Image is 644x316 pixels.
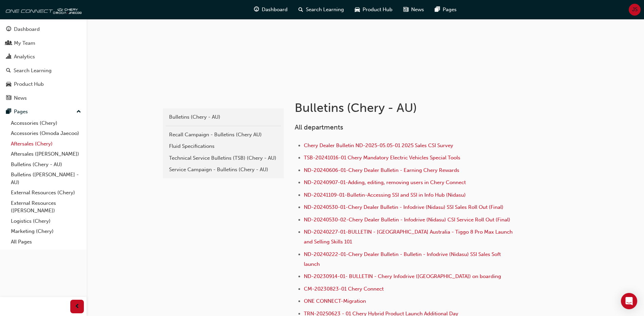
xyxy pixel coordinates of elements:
div: Analytics [14,53,35,61]
a: Accessories (Omoda Jaecoo) [8,128,84,139]
a: ND-20240222-01-Chery Dealer Bulletin - Bulletin - Infodrive (Nidasu) SSI Sales Soft launch [304,251,502,267]
button: Pages [3,105,84,118]
a: External Resources ([PERSON_NAME]) [8,198,84,216]
a: ONE CONNECT-Migration [304,298,366,304]
a: All Pages [8,237,84,247]
span: Pages [443,6,457,14]
a: ND-20240606-01-Chery Dealer Bulletin - Earning Chery Rewards [304,167,459,173]
div: Recall Campaign - Bulletins (Chery AU) [169,131,278,139]
div: Open Intercom Messenger [621,293,637,309]
div: News [14,94,27,102]
div: Search Learning [14,67,52,75]
span: people-icon [6,40,11,46]
a: External Resources (Chery) [8,187,84,198]
span: guage-icon [6,26,11,33]
a: Logistics (Chery) [8,216,84,226]
a: Fluid Specifications [166,140,281,152]
span: All departments [295,123,343,131]
span: guage-icon [254,5,259,14]
div: Service Campaign - Bulletins (Chery - AU) [169,166,278,174]
a: Analytics [3,51,84,63]
span: search-icon [298,5,303,14]
a: ND-20240530-01-Chery Dealer Bulletin - Infodrive (Nidasu) SSI Sales Roll Out (Final) [304,204,503,210]
span: up-icon [76,107,81,116]
span: Search Learning [306,6,344,14]
a: search-iconSearch Learning [293,3,349,17]
div: Bulletins (Chery - AU) [169,113,278,121]
span: car-icon [355,5,360,14]
a: Search Learning [3,64,84,77]
span: Product Hub [363,6,392,14]
a: Bulletins ([PERSON_NAME] - AU) [8,170,84,187]
a: Technical Service Bulletins (TSB) (Chery - AU) [166,152,281,164]
a: ND-20230914-01- BULLETIN - Chery Infodrive ([GEOGRAPHIC_DATA]) on boarding [304,273,501,279]
div: Product Hub [14,80,44,88]
a: Aftersales ([PERSON_NAME]) [8,149,84,159]
span: pages-icon [6,109,11,115]
a: Bulletins (Chery - AU) [8,159,84,170]
span: News [411,6,424,14]
img: oneconnect [3,3,81,16]
a: Chery Dealer Bulletin ND-2025-05.05-01 2025 Sales CSI Survey [304,142,453,149]
a: Product Hub [3,78,84,91]
div: Fluid Specifications [169,142,278,150]
span: search-icon [6,68,11,74]
h1: Bulletins (Chery - AU) [295,100,517,115]
a: Aftersales (Chery) [8,139,84,149]
a: Accessories (Chery) [8,118,84,129]
span: pages-icon [435,5,440,14]
span: Dashboard [262,6,288,14]
a: pages-iconPages [429,3,462,17]
div: Pages [14,108,28,116]
a: Recall Campaign - Bulletins (Chery AU) [166,129,281,141]
a: ND-20241109-01-Bulletin-Accessing SSI and SSI in Info Hub (Nidasu) [304,192,466,198]
a: guage-iconDashboard [249,3,293,17]
span: news-icon [403,5,408,14]
a: News [3,92,84,104]
button: DashboardMy TeamAnalyticsSearch LearningProduct HubNews [3,22,84,105]
a: ND-20240227-01-BULLETIN - [GEOGRAPHIC_DATA] Australia - Tiggo 8 Pro Max Launch and Selling Skills... [304,229,514,245]
span: chart-icon [6,54,11,60]
a: Bulletins (Chery - AU) [166,111,281,123]
div: Dashboard [14,25,40,33]
span: car-icon [6,81,11,87]
a: Marketing (Chery) [8,226,84,237]
a: TSB-20241016-01 Chery Mandatory Electric Vehicles Special Tools [304,155,460,161]
a: ND-20240530-02-Chery Dealer Bulletin - Infodrive (Nidasu) CSI Service Roll Out (Final) [304,217,510,223]
a: ND-20240907-01-Adding, editing, removing users in Chery Connect [304,179,466,185]
a: CM-20230823-01 Chery Connect [304,286,384,292]
a: Dashboard [3,23,84,36]
span: prev-icon [75,302,80,311]
div: My Team [14,39,35,47]
span: news-icon [6,95,11,101]
span: JS [632,6,638,14]
div: Technical Service Bulletins (TSB) (Chery - AU) [169,154,278,162]
a: Service Campaign - Bulletins (Chery - AU) [166,164,281,176]
a: car-iconProduct Hub [349,3,398,17]
a: My Team [3,37,84,50]
button: JS [629,4,641,16]
a: news-iconNews [398,3,429,17]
